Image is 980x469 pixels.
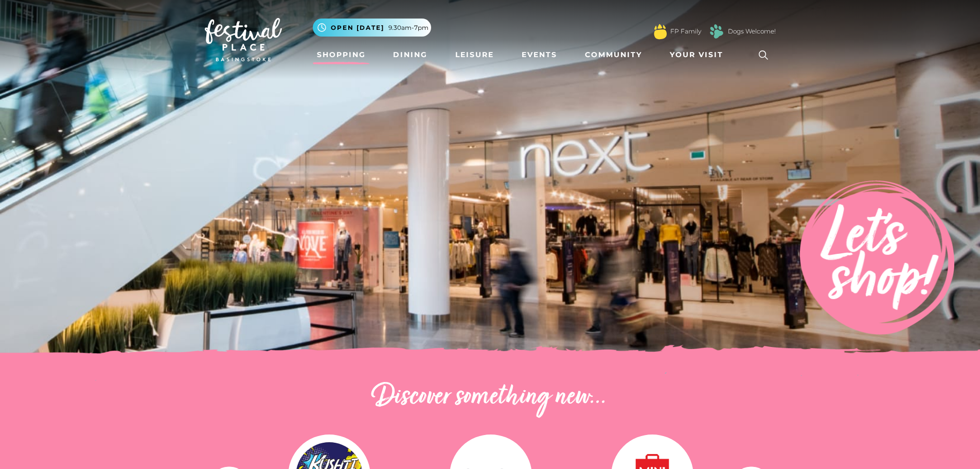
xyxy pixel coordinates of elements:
[518,45,561,64] a: Events
[728,27,776,36] a: Dogs Welcome!
[451,45,498,64] a: Leisure
[313,19,431,37] button: Open [DATE] 9.30am-7pm
[670,27,701,36] a: FP Family
[670,49,723,60] span: Your Visit
[388,23,429,32] span: 9.30am-7pm
[389,45,432,64] a: Dining
[313,45,370,64] a: Shopping
[331,23,384,32] span: Open [DATE]
[205,381,776,414] h2: Discover something new...
[581,45,646,64] a: Community
[666,45,733,64] a: Your Visit
[205,18,282,61] img: Festival Place Logo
